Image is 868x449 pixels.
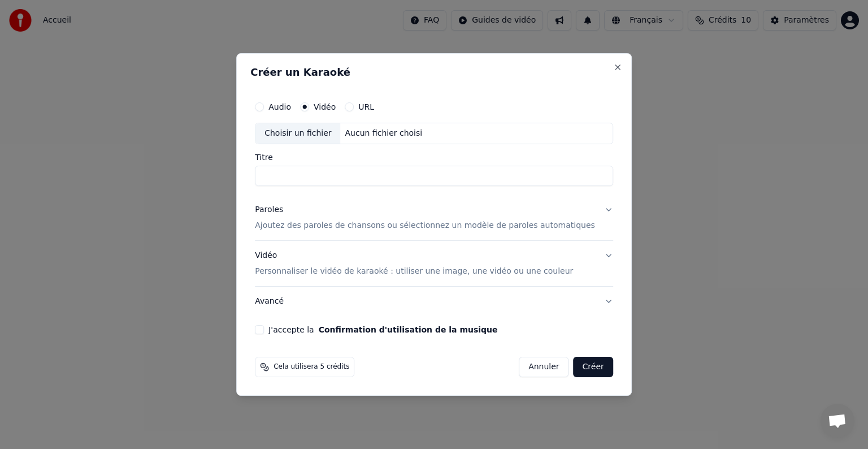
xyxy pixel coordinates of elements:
div: Paroles [255,204,283,215]
button: Avancé [255,287,613,316]
label: J'accepte la [268,326,497,334]
p: Ajoutez des paroles de chansons ou sélectionnez un modèle de paroles automatiques [255,220,595,231]
button: ParolesAjoutez des paroles de chansons ou sélectionnez un modèle de paroles automatiques [255,195,613,240]
label: Vidéo [314,103,336,111]
span: Cela utilisera 5 crédits [274,362,349,372]
div: Choisir un fichier [255,123,340,144]
button: J'accepte la [319,326,498,334]
h2: Créer un Karaoké [250,67,618,77]
p: Personnaliser le vidéo de karaoké : utiliser une image, une vidéo ou une couleur [255,266,573,277]
div: Aucun fichier choisi [341,128,427,139]
div: Vidéo [255,250,573,277]
button: Annuler [519,357,568,377]
button: VidéoPersonnaliser le vidéo de karaoké : utiliser une image, une vidéo ou une couleur [255,241,613,286]
button: Créer [574,357,613,377]
label: Titre [255,153,613,161]
label: Audio [268,103,291,111]
label: URL [358,103,374,111]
